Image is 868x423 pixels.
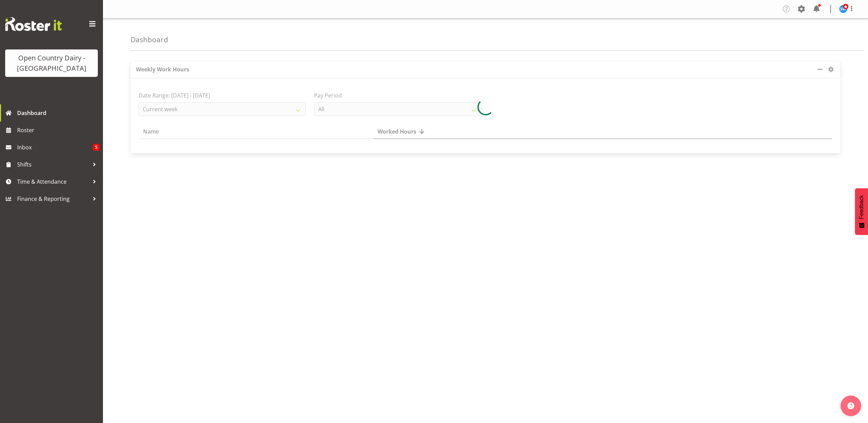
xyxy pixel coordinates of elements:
[17,125,100,135] span: Roster
[17,176,89,187] span: Time & Attendance
[17,194,89,204] span: Finance & Reporting
[858,195,865,219] span: Feedback
[93,144,100,151] span: 5
[12,53,91,73] div: Open Country Dairy - [GEOGRAPHIC_DATA]
[847,402,854,409] img: help-xxl-2.png
[130,36,168,44] h4: Dashboard
[17,159,89,170] span: Shifts
[855,188,868,235] button: Feedback - Show survey
[17,142,93,152] span: Inbox
[5,17,62,31] img: Rosterit website logo
[839,5,847,13] img: steve-webb7510.jpg
[17,108,100,118] span: Dashboard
